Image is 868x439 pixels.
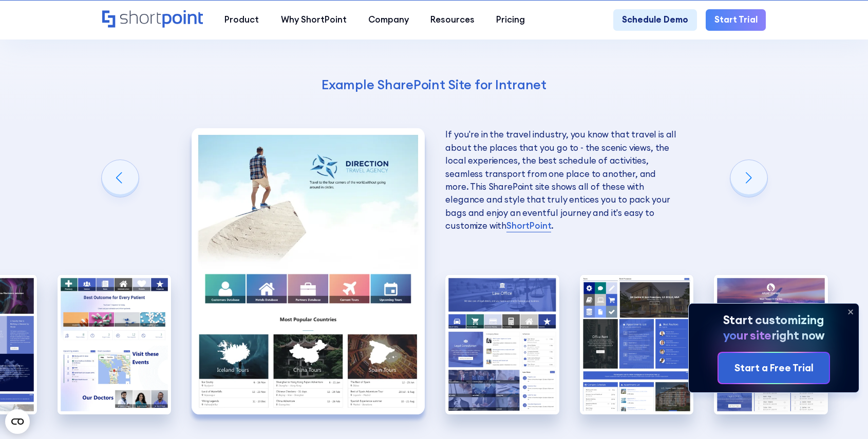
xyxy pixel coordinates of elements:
[102,10,203,29] a: Home
[580,275,693,414] img: Intranet Site Example SharePoint Real Estate
[613,9,697,31] a: Schedule Demo
[714,275,827,414] div: 10 / 10
[714,275,827,414] img: Best SharePoint Intranet Transport
[192,128,425,414] img: Best SharePoint Intranet Travel
[58,275,171,414] div: 6 / 10
[214,9,270,31] a: Product
[706,9,766,31] a: Start Trial
[102,160,139,197] div: Previous slide
[270,9,357,31] a: Why ShortPoint
[192,128,425,414] div: 7 / 10
[730,160,767,197] div: Next slide
[496,13,525,26] div: Pricing
[5,409,30,434] button: Open CMP widget
[445,275,559,414] div: 8 / 10
[734,361,814,375] div: Start a Free Trial
[281,13,347,26] div: Why ShortPoint
[719,353,829,383] a: Start a Free Trial
[430,13,475,26] div: Resources
[58,275,171,414] img: Best Intranet Example Healthcare
[580,275,693,414] div: 9 / 10
[817,390,868,439] iframe: Chat Widget
[420,9,485,31] a: Resources
[368,13,409,26] div: Company
[506,219,551,232] a: ShortPoint
[445,275,559,414] img: Intranet Page Example Legal
[357,9,420,31] a: Company
[485,9,536,31] a: Pricing
[445,128,678,232] p: If you're in the travel industry, you know that travel is all about the places that you go to - t...
[224,13,259,26] div: Product
[190,76,678,93] h4: Example SharePoint Site for Intranet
